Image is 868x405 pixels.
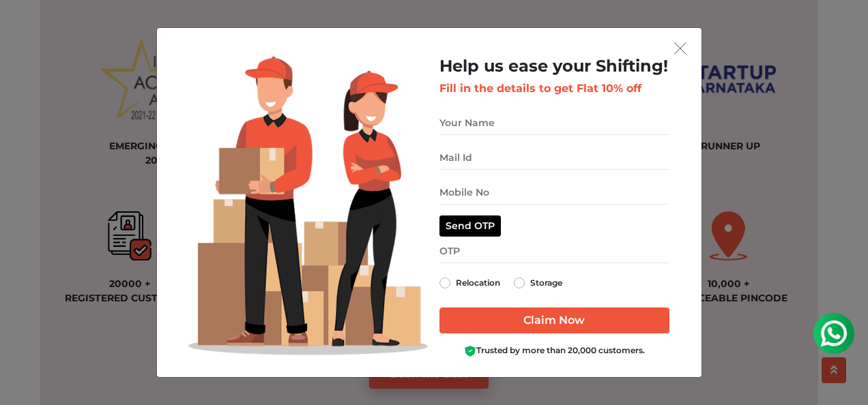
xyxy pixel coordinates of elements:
input: Claim Now [439,307,669,333]
div: Trusted by more than 20,000 customers. [439,344,669,357]
img: exit [674,42,686,55]
input: Mail Id [439,146,669,170]
img: Boxigo Customer Shield [464,345,476,357]
button: Send OTP [439,215,501,237]
img: Lead Welcome Image [188,57,429,355]
input: Mobile No [439,181,669,205]
h2: Help us ease your Shifting! [439,57,669,76]
h3: Fill in the details to get Flat 10% off [439,82,669,95]
label: Relocation [456,275,500,291]
input: Your Name [439,111,669,135]
img: whatsapp-icon.svg [14,14,41,41]
input: OTP [439,239,669,263]
label: Storage [530,275,562,291]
